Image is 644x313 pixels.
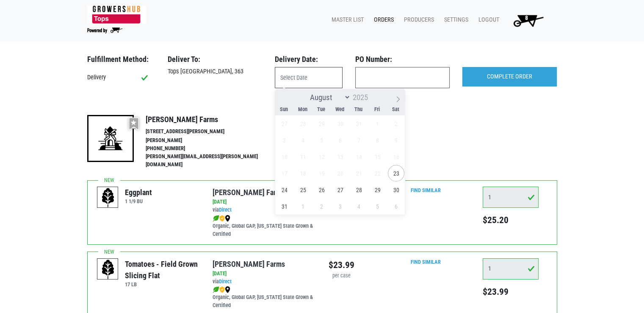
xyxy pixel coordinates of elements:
[275,55,343,64] h3: Delivery Date:
[276,182,293,198] span: August 24, 2025
[97,259,119,280] img: placeholder-variety-43d6402dacf2d531de610a020419775a.svg
[388,198,404,215] span: September 6, 2025
[293,107,312,112] span: Mon
[369,115,386,132] span: August 1, 2025
[313,182,330,198] span: August 26, 2025
[472,12,503,28] a: Logout
[213,286,219,293] img: leaf-e5c59151409436ccce96b2ca1b28e03c.png
[213,198,315,206] div: [DATE]
[275,107,293,112] span: Sun
[483,187,539,208] input: Qty
[411,259,441,265] a: Find Similar
[313,115,330,132] span: July 29, 2025
[351,115,367,132] span: July 31, 2025
[295,148,311,165] span: August 11, 2025
[146,137,276,145] li: [PERSON_NAME]
[225,286,230,293] img: map_marker-0e94453035b3232a4d21701695807de9.png
[295,115,311,132] span: July 28, 2025
[97,187,119,208] img: placeholder-variety-43d6402dacf2d531de610a020419775a.svg
[332,132,348,148] span: August 6, 2025
[312,107,331,112] span: Tue
[213,270,315,278] div: [DATE]
[525,14,528,22] span: 8
[411,187,441,193] a: Find Similar
[503,12,550,29] a: 8
[213,285,315,310] div: Organic, Global GAP, [US_STATE] State Grown & Certified
[369,198,386,215] span: September 5, 2025
[219,215,225,222] img: safety-e55c860ca8c00a9c171001a62a92dabd.png
[276,148,293,165] span: August 10, 2025
[367,12,397,28] a: Orders
[295,132,311,148] span: August 4, 2025
[125,281,200,288] h6: 17 LB
[329,272,354,280] div: per case
[388,115,404,132] span: August 2, 2025
[213,214,315,238] div: Organic, Global GAP, [US_STATE] State Grown & Certified
[388,132,404,148] span: August 9, 2025
[483,258,539,279] input: Qty
[332,115,348,132] span: July 30, 2025
[213,278,315,286] div: via
[509,12,547,29] img: Cart
[213,188,285,197] a: [PERSON_NAME] Farms
[213,206,315,214] div: via
[351,132,367,148] span: August 7, 2025
[351,148,367,165] span: August 14, 2025
[219,207,232,213] a: Direct
[125,187,152,198] div: Eggplant
[483,215,539,226] h5: $25.20
[369,165,386,182] span: August 22, 2025
[146,153,276,169] li: [PERSON_NAME][EMAIL_ADDRESS][PERSON_NAME][DOMAIN_NAME]
[332,198,348,215] span: September 3, 2025
[368,107,387,112] span: Fri
[369,132,386,148] span: August 8, 2025
[168,55,262,64] h3: Deliver To:
[388,165,404,182] span: August 23, 2025
[355,55,450,64] h3: PO Number:
[313,198,330,215] span: September 2, 2025
[213,215,219,222] img: leaf-e5c59151409436ccce96b2ca1b28e03c.png
[388,182,404,198] span: August 30, 2025
[146,128,276,136] li: [STREET_ADDRESS][PERSON_NAME]
[219,278,232,285] a: Direct
[331,107,349,112] span: Wed
[87,55,155,64] h3: Fulfillment Method:
[219,286,225,293] img: safety-e55c860ca8c00a9c171001a62a92dabd.png
[146,145,276,153] li: [PHONE_NUMBER]
[313,132,330,148] span: August 5, 2025
[369,182,386,198] span: August 29, 2025
[125,258,200,281] div: Tomatoes - Field Grown Slicing Flat
[351,198,367,215] span: September 4, 2025
[351,165,367,182] span: August 21, 2025
[276,115,293,132] span: July 27, 2025
[87,28,122,34] img: Powered by Big Wheelbarrow
[388,148,404,165] span: August 16, 2025
[387,107,405,112] span: Sat
[276,132,293,148] span: August 3, 2025
[295,165,311,182] span: August 18, 2025
[349,107,368,112] span: Thu
[332,182,348,198] span: August 27, 2025
[332,165,348,182] span: August 20, 2025
[87,115,134,162] img: 19-7441ae2ccb79c876ff41c34f3bd0da69.png
[161,67,268,76] div: Tops [GEOGRAPHIC_DATA], 363
[332,148,348,165] span: August 13, 2025
[276,165,293,182] span: August 17, 2025
[213,260,285,268] a: [PERSON_NAME] Farms
[125,198,152,204] h6: 1 1/9 BU
[313,165,330,182] span: August 19, 2025
[146,115,276,124] h4: [PERSON_NAME] Farms
[351,182,367,198] span: August 28, 2025
[397,12,437,28] a: Producers
[325,12,367,28] a: Master List
[276,198,293,215] span: August 31, 2025
[275,67,343,88] input: Select Date
[462,67,557,87] input: COMPLETE ORDER
[437,12,472,28] a: Settings
[329,258,354,272] div: $23.99
[225,215,230,222] img: map_marker-0e94453035b3232a4d21701695807de9.png
[313,148,330,165] span: August 12, 2025
[87,6,146,24] img: 279edf242af8f9d49a69d9d2afa010fb.png
[295,182,311,198] span: August 25, 2025
[369,148,386,165] span: August 15, 2025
